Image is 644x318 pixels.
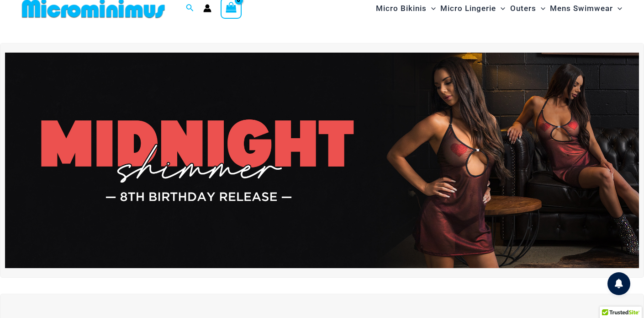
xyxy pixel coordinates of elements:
[203,4,211,12] a: Account icon link
[186,3,194,14] a: Search icon link
[5,53,639,269] img: Midnight Shimmer Red Dress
